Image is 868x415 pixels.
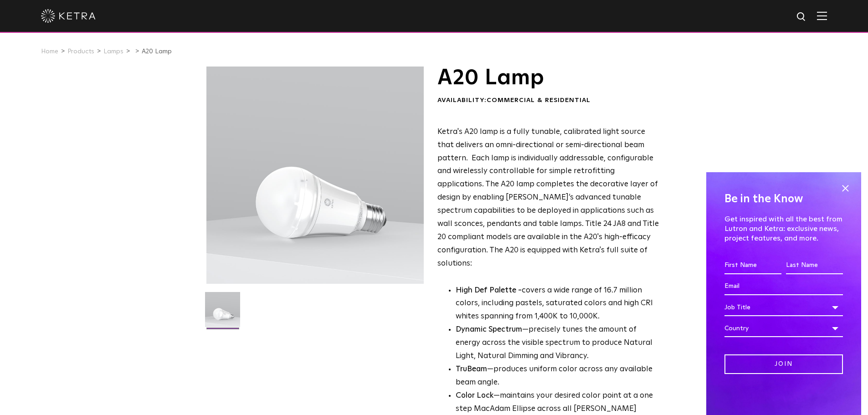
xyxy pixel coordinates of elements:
input: Join [724,354,843,374]
a: A20 Lamp [142,48,172,55]
li: —produces uniform color across any available beam angle. [456,363,659,389]
span: Commercial & Residential [487,97,591,103]
li: —precisely tunes the amount of energy across the visible spectrum to produce Natural Light, Natur... [456,323,659,363]
a: Products [67,48,94,55]
strong: Dynamic Spectrum [456,326,522,333]
a: Lamps [103,48,123,55]
input: First Name [724,257,781,274]
input: Email [724,278,843,295]
p: covers a wide range of 16.7 million colors, including pastels, saturated colors and high CRI whit... [456,284,659,324]
div: Job Title [724,299,843,316]
span: Ketra's A20 lamp is a fully tunable, calibrated light source that delivers an omni-directional or... [437,128,659,267]
img: search icon [796,11,807,23]
input: Last Name [786,257,843,274]
div: Country [724,320,843,337]
img: Hamburger%20Nav.svg [817,11,827,20]
img: ketra-logo-2019-white [41,9,96,23]
strong: TruBeam [456,365,487,373]
img: A20-Lamp-2021-Web-Square [205,292,240,334]
strong: Color Lock [456,392,493,400]
strong: High Def Palette - [456,287,522,294]
div: Availability: [437,96,659,105]
h1: A20 Lamp [437,67,659,89]
h4: Be in the Know [724,190,843,208]
p: Get inspired with all the best from Lutron and Ketra: exclusive news, project features, and more. [724,215,843,243]
a: Home [41,48,58,55]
